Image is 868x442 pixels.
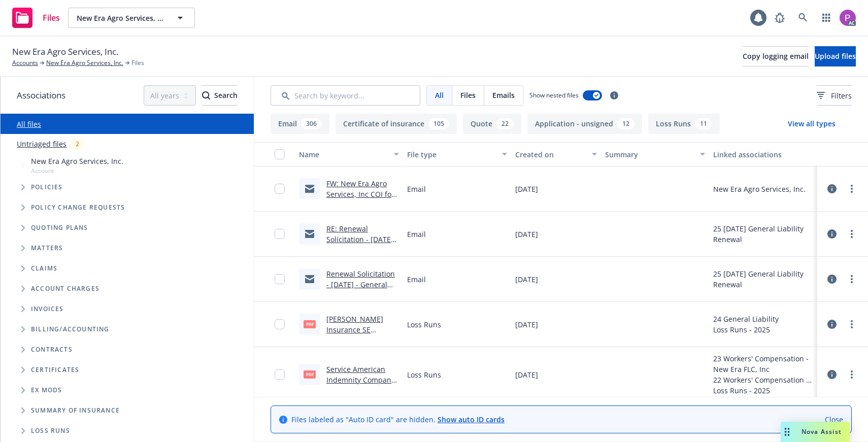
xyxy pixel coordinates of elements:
div: Linked associations [713,149,813,160]
input: Toggle Row Selected [275,184,285,194]
span: Policy change requests [31,205,125,211]
div: 306 [301,118,322,129]
button: Created on [511,142,601,166]
span: Quoting plans [31,225,88,231]
div: 24 General Liability [713,314,779,324]
div: Name [299,149,388,160]
span: [DATE] [515,369,538,380]
span: Contracts [31,347,73,353]
span: Files [131,58,144,67]
button: Linked associations [709,142,817,166]
span: Nova Assist [802,427,842,436]
div: Summary [605,149,694,160]
span: Account [31,166,123,175]
span: Filters [831,90,852,101]
span: New Era Agro Services, Inc. [31,156,123,166]
span: Emails [492,90,515,100]
a: Close [825,414,843,425]
div: Drag to move [781,422,793,442]
div: File type [407,149,496,160]
span: Claims [31,265,57,271]
span: PDF [304,320,316,328]
a: Untriaged files [17,139,66,149]
span: Show nested files [529,91,579,99]
span: Email [407,229,426,240]
img: photo [840,10,856,26]
a: RE: Renewal Solicitation - [DATE] - General Liability - New Era Agro Services, Inc. - Newfront In... [326,224,398,287]
a: Files [8,4,64,32]
div: 23 Workers' Compensation - New Era FLC, Inc [713,353,813,375]
button: View all types [772,114,852,134]
div: 25 [DATE] General Liability Renewal [713,268,813,290]
div: Loss Runs - 2025 [713,385,813,396]
a: Service American Indemnity Company WC [DATE] - [DATE] Loss Runs - Valued [DATE].pdf [326,364,395,417]
a: Accounts [12,58,38,67]
div: 2 [71,138,84,150]
button: Upload files [815,46,856,66]
a: Switch app [816,8,837,28]
button: Application - unsigned [527,114,642,134]
span: Associations [17,89,65,102]
div: Tree Example [1,154,254,319]
a: more [846,318,858,330]
span: New Era Agro Services, Inc. [77,13,164,23]
a: Renewal Solicitation - [DATE] - General Liability - New Era Agro Services, Inc. - Newfront Insurance [326,269,395,321]
div: Search [202,86,238,105]
a: more [846,183,858,195]
div: 22 [496,118,514,129]
div: Created on [515,149,586,160]
span: Certificates [31,367,79,373]
input: Toggle Row Selected [275,229,285,239]
button: File type [403,142,511,166]
span: Email [407,274,426,285]
span: pdf [304,370,316,378]
button: Certificate of insurance [336,114,457,134]
div: 25 [DATE] General Liability Renewal [713,223,813,245]
span: Ex Mods [31,387,62,393]
button: New Era Agro Services, Inc. [68,8,195,28]
input: Toggle Row Selected [275,319,285,329]
span: Matters [31,245,63,251]
span: Filters [817,90,852,101]
a: more [846,273,858,285]
div: New Era Agro Services, Inc. [713,184,806,194]
span: [DATE] [515,229,538,240]
div: 12 [617,118,635,129]
span: Loss Runs [407,319,441,330]
a: Report a Bug [770,8,790,28]
input: Toggle Row Selected [275,369,285,380]
button: Loss Runs [648,114,720,134]
a: more [846,368,858,381]
a: Show auto ID cards [438,415,505,424]
button: Name [295,142,403,166]
span: Account charges [31,286,99,292]
span: New Era Agro Services, Inc. [12,45,118,58]
span: Email [407,184,426,194]
div: 105 [428,118,449,129]
button: Copy logging email [743,46,809,66]
span: Upload files [815,51,856,61]
span: Loss Runs [31,428,70,434]
button: Email [271,114,329,134]
span: Billing/Accounting [31,326,110,332]
span: Files [460,90,476,100]
button: SearchSearch [202,85,238,106]
span: Copy logging email [743,51,809,61]
a: All files [17,119,41,129]
span: Files labeled as "Auto ID card" are hidden. [291,414,505,425]
span: Policies [31,184,63,190]
a: more [846,228,858,240]
span: [DATE] [515,319,538,330]
input: Search by keyword... [271,85,420,106]
input: Toggle Row Selected [275,274,285,284]
button: Summary [601,142,709,166]
a: Search [793,8,813,28]
span: [DATE] [515,274,538,285]
div: 11 [695,118,712,129]
div: 22 Workers' Compensation - 22-23 WC [713,375,813,385]
span: Invoices [31,306,64,312]
span: Summary of insurance [31,407,120,414]
button: Quote [463,114,521,134]
a: [PERSON_NAME] Insurance SE General Liability [DATE] - [DATE] Loss Runs - Valued [DATE].PDF [326,314,395,377]
svg: Search [202,91,210,99]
